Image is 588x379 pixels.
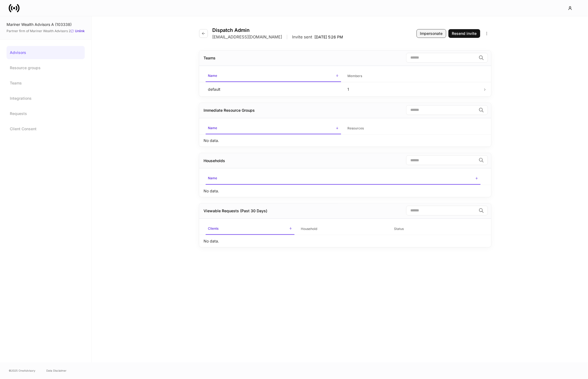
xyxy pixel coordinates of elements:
[417,29,446,38] button: Impersonate
[204,138,219,143] p: No data.
[46,369,66,373] a: Data Disclaimer
[204,55,216,61] div: Teams
[30,29,71,33] a: Mariner Wealth Advisors 2
[345,123,481,134] span: Resources
[348,73,362,78] h6: Members
[204,188,219,194] p: No data.
[71,28,85,34] button: Unlink
[204,108,255,113] div: Immediate Resource Groups
[206,70,341,82] span: Name
[9,369,35,373] span: © 2025 OneAdvisory
[286,34,288,40] p: |
[212,27,343,33] h4: Dispatch Admin
[206,223,295,235] span: Clients
[204,208,267,214] div: Viewable Requests (Past 30 Days)
[212,34,282,40] p: [EMAIL_ADDRESS][DOMAIN_NAME]
[7,46,85,59] a: Advisors
[7,61,85,74] a: Resource groups
[208,73,217,78] h6: Name
[299,223,388,235] span: Household
[348,126,364,131] h6: Resources
[314,34,343,40] p: [DATE] 5:26 PM
[208,175,217,181] h6: Name
[420,31,443,36] div: Impersonate
[208,226,219,231] h6: Clients
[7,107,85,120] a: Requests
[343,82,483,96] td: 1
[7,122,85,135] a: Client Consent
[301,226,317,231] h6: Household
[7,29,71,33] span: Partner firm of
[206,173,481,184] span: Name
[7,22,85,27] div: Mariner Wealth Advisors A (103338)
[452,31,477,36] div: Resend invite
[392,223,481,235] span: Status
[448,29,480,38] button: Resend invite
[345,71,481,82] span: Members
[7,77,85,90] a: Teams
[204,82,343,96] td: default
[204,158,225,163] div: Households
[292,34,312,40] p: Invite sent
[7,92,85,105] a: Integrations
[206,123,341,134] span: Name
[204,238,219,244] p: No data.
[394,226,404,231] h6: Status
[208,125,217,131] h6: Name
